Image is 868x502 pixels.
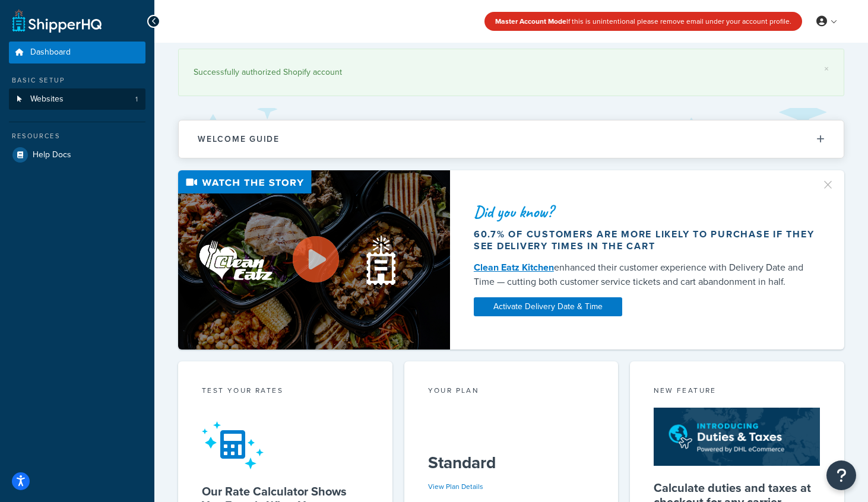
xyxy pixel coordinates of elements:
[654,385,821,399] div: New Feature
[178,170,450,350] img: Video thumbnail
[428,481,483,492] a: View Plan Details
[9,42,145,63] a: Dashboard
[9,144,145,166] a: Help Docs
[202,385,369,399] div: Test your rates
[9,131,145,141] div: Resources
[135,94,138,104] span: 1
[826,460,856,490] button: Open Resource Center
[474,204,816,220] div: Did you know?
[484,12,802,31] div: If this is unintentional please remove email under your account profile.
[824,64,829,74] a: ×
[474,260,554,274] a: Clean Eatz Kitchen
[9,88,145,110] a: Websites1
[198,135,280,144] h2: Welcome Guide
[428,453,595,472] h5: Standard
[30,47,71,58] span: Dashboard
[9,75,145,85] div: Basic Setup
[474,260,816,289] div: enhanced their customer experience with Delivery Date and Time — cutting both customer service ti...
[474,228,816,252] div: 60.7% of customers are more likely to purchase if they see delivery times in the cart
[33,150,71,160] span: Help Docs
[495,16,566,27] strong: Master Account Mode
[428,385,595,399] div: Your Plan
[9,88,145,110] li: Websites
[474,297,622,316] a: Activate Delivery Date & Time
[179,120,844,158] button: Welcome Guide
[194,64,829,81] div: Successfully authorized Shopify account
[30,94,64,104] span: Websites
